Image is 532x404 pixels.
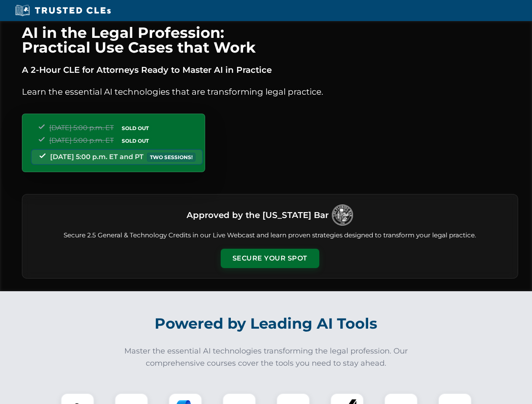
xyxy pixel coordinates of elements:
h2: Powered by Leading AI Tools [33,309,500,338]
h3: Approved by the [US_STATE] Bar [187,207,329,223]
span: SOLD OUT [119,136,152,145]
p: Secure 2.5 General & Technology Credits in our Live Webcast and learn proven strategies designed ... [32,231,508,240]
span: SOLD OUT [119,124,152,133]
span: [DATE] 5:00 p.m. ET [49,136,114,144]
p: Master the essential AI technologies transforming the legal profession. Our comprehensive courses... [119,345,414,369]
img: Logo [332,205,353,226]
img: Trusted CLEs [13,4,113,17]
p: Learn the essential AI technologies that are transforming legal practice. [22,85,518,98]
h1: AI in the Legal Profession: Practical Use Cases that Work [22,25,518,55]
button: Secure Your Spot [221,249,319,268]
p: A 2-Hour CLE for Attorneys Ready to Master AI in Practice [22,63,518,77]
span: [DATE] 5:00 p.m. ET [49,124,114,132]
